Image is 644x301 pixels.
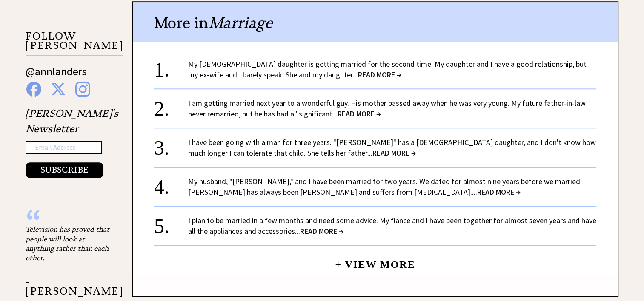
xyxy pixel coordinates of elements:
a: I plan to be married in a few months and need some advice. My fiance and I have been together for... [188,216,596,236]
a: @annlanders [26,64,87,87]
a: + View More [335,252,415,270]
img: facebook%20blue.png [26,82,41,97]
p: FOLLOW [PERSON_NAME] [26,31,123,56]
a: My husband, "[PERSON_NAME]," and I have been married for two years. We dated for almost nine year... [188,176,582,197]
span: Marriage [209,13,272,32]
img: x%20blue.png [51,82,66,97]
span: READ MORE → [477,187,521,197]
img: instagram%20blue.png [75,82,90,97]
a: I have been going with a man for three years. "[PERSON_NAME]" has a [DEMOGRAPHIC_DATA] daughter, ... [188,137,596,158]
input: Email Address [26,141,102,154]
div: 3. [154,137,188,153]
span: READ MORE → [300,226,343,236]
div: 4. [154,176,188,192]
div: 2. [154,98,188,114]
span: READ MORE → [372,148,416,158]
a: I am getting married next year to a wonderful guy. His mother passed away when he was very young.... [188,98,586,119]
span: READ MORE → [338,109,381,119]
div: More in [133,2,618,42]
div: 1. [154,59,188,74]
div: [PERSON_NAME]'s Newsletter [26,106,118,178]
span: READ MORE → [358,70,401,80]
a: My [DEMOGRAPHIC_DATA] daughter is getting married for the second time. My daughter and I have a g... [188,59,587,80]
button: SUBSCRIBE [26,162,103,178]
div: “ [26,216,111,224]
div: Television has proved that people will look at anything rather than each other. [26,224,111,263]
div: 5. [154,215,188,231]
